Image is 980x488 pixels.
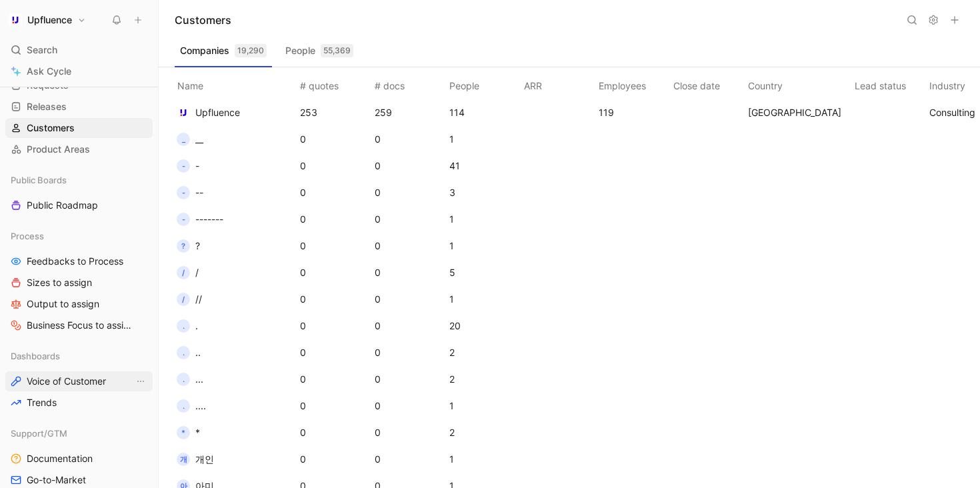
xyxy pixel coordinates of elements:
[172,235,205,257] button: ??
[5,294,153,314] a: Output to assign
[27,276,92,289] span: Sizes to assign
[447,99,521,126] td: 114
[297,99,372,126] td: 253
[134,199,147,212] button: View actions
[447,179,521,206] td: 3
[172,395,211,417] button: .....
[172,262,203,283] button: //
[447,126,521,153] td: 1
[11,173,67,187] span: Public Boards
[134,452,147,465] button: View actions
[195,187,203,198] span: --
[671,67,745,99] th: Close date
[372,446,447,473] td: 0
[447,419,521,446] td: 2
[177,453,190,466] div: 개
[297,393,372,419] td: 0
[297,153,372,179] td: 0
[5,97,153,117] a: Releases
[177,159,190,173] div: -
[195,400,206,411] span: ....
[297,419,372,446] td: 0
[27,473,86,487] span: Go-to-Market
[372,313,447,339] td: 0
[5,371,153,391] a: Voice of CustomerView actions
[521,67,596,99] th: ARR
[134,473,147,487] button: View actions
[5,61,153,81] a: Ask Cycle
[27,42,57,58] span: Search
[5,170,153,215] div: Public BoardsPublic Roadmap
[235,44,267,57] div: 19,290
[27,100,67,113] span: Releases
[27,63,71,79] span: Ask Cycle
[447,446,521,473] td: 1
[5,346,153,366] div: Dashboards
[177,133,190,146] div: _
[447,153,521,179] td: 41
[172,369,208,390] button: ....
[172,289,207,310] button: ///
[372,393,447,419] td: 0
[177,266,190,279] div: /
[297,179,372,206] td: 0
[297,233,372,259] td: 0
[177,373,190,386] div: .
[297,286,372,313] td: 0
[134,396,147,409] button: View actions
[447,366,521,393] td: 2
[372,419,447,446] td: 0
[27,452,93,465] span: Documentation
[321,44,353,57] div: 55,369
[195,133,203,145] span: __
[5,170,153,190] div: Public Boards
[280,40,359,61] button: People
[447,259,521,286] td: 5
[27,143,90,156] span: Product Areas
[172,80,209,91] span: Name
[134,255,147,268] button: View actions
[27,14,72,26] h1: Upfluence
[596,67,671,99] th: Employees
[5,226,153,246] div: Process
[195,373,203,385] span: ...
[447,393,521,419] td: 1
[27,199,98,212] span: Public Roadmap
[5,423,153,443] div: Support/GTM
[27,396,57,409] span: Trends
[5,195,153,215] a: Public Roadmap
[195,213,223,225] span: -------
[177,346,190,359] div: .
[27,375,106,388] span: Voice of Customer
[27,319,134,332] span: Business Focus to assign
[447,233,521,259] td: 1
[134,375,147,388] button: View actions
[195,320,198,331] span: .
[372,286,447,313] td: 0
[177,239,190,253] div: ?
[5,273,153,293] a: Sizes to assign
[177,319,190,333] div: .
[5,346,153,413] div: DashboardsVoice of CustomerView actionsTrends
[172,342,205,363] button: ...
[172,449,219,470] button: 개개인
[447,286,521,313] td: 1
[297,339,372,366] td: 0
[195,293,202,305] span: //
[195,347,201,358] span: ..
[177,213,190,226] div: -
[177,399,190,413] div: .
[5,251,153,271] a: Feedbacks to Process
[372,206,447,233] td: 0
[372,99,447,126] td: 259
[5,139,153,159] a: Product Areas
[297,206,372,233] td: 0
[297,259,372,286] td: 0
[447,67,521,99] th: People
[175,12,231,28] h1: Customers
[5,449,153,469] a: Documentation
[172,129,208,150] button: ___
[447,339,521,366] td: 2
[195,267,199,278] span: /
[297,67,372,99] th: # quotes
